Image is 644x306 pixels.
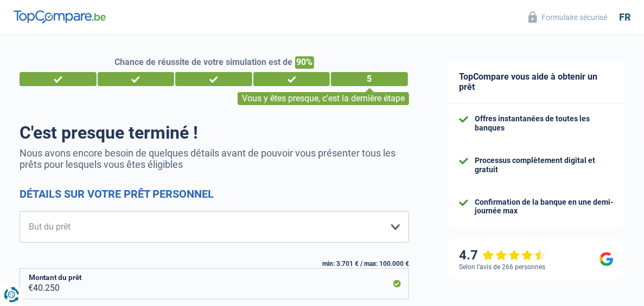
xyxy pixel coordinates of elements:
[20,268,33,300] span: €
[98,72,175,86] div: 2
[20,72,97,86] div: 1
[619,11,630,23] div: fr
[475,156,614,174] div: Processus complètement digital et gratuit
[20,187,409,200] h2: Détails sur votre prêt personnel
[459,248,546,263] div: 4.7
[331,72,408,86] div: 5
[14,10,106,23] img: TopCompare Logo
[522,8,614,26] button: Formulaire sécurisé
[175,72,252,86] div: 3
[459,263,545,271] div: Selon l’avis de 266 personnes
[20,147,409,170] p: Nous avons encore besoin de quelques détails avant de pouvoir vous présenter tous les prêts pour ...
[20,122,409,143] h1: C'est presque terminé !
[238,92,409,105] div: Vous y êtes presque, c'est la dernière étape
[475,114,614,133] div: Offres instantanées de toutes les banques
[253,72,330,86] div: 4
[475,198,614,216] div: Confirmation de la banque en une demi-journée max
[448,61,624,103] div: TopCompare vous aide à obtenir un prêt
[295,56,314,69] span: 90%
[20,260,409,268] div: min: 3.701 € / max: 100.000 €
[115,57,293,67] span: Chance de réussite de votre simulation est de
